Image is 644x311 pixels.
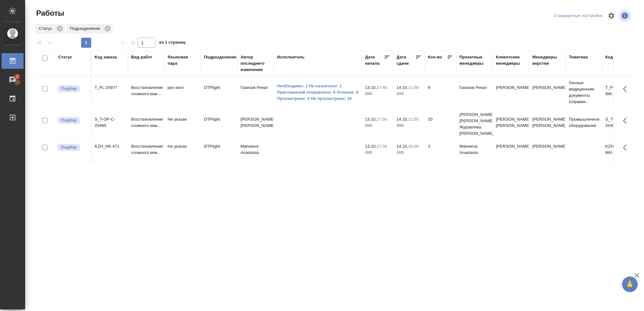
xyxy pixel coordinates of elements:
div: Автор последнего изменения [241,54,271,73]
p: Статус [39,25,54,32]
p: 2025 [365,150,390,156]
p: Промышленное оборудование [569,116,599,129]
p: 17:00 [377,117,387,122]
div: Языковая пара [168,54,198,67]
span: Настроить таблицу [604,8,619,23]
div: Менеджеры верстки [532,54,563,67]
span: из 1 страниц [159,39,186,48]
span: 2 [12,74,22,80]
td: DTPlight [201,81,237,103]
p: [PERSON_NAME] [532,85,563,91]
td: [PERSON_NAME] [493,140,529,162]
p: 14.10, [397,85,408,90]
td: 3 [425,140,456,162]
td: DTPlight [201,113,237,135]
div: Проектные менеджеры [459,54,490,67]
p: Личные медицинские документы (справки... [569,80,599,105]
p: 2025 [365,123,390,129]
p: 2025 [397,91,422,97]
div: Статус [58,54,72,60]
p: 17:00 [377,144,387,149]
span: Работы [35,8,64,18]
p: 11:00 [408,85,419,90]
div: Кол-во [428,54,442,60]
div: T_FL-25977 [95,85,125,91]
button: Здесь прячутся важные кнопки [619,81,634,96]
span: Посмотреть информацию [619,10,632,22]
p: 2025 [397,123,422,129]
p: [PERSON_NAME] [PERSON_NAME] [532,116,563,129]
td: T_FL-25977-WK-010 [602,81,639,103]
span: 🙏 [625,278,635,291]
td: Matveeva Anastasia [456,140,493,162]
div: Можно подбирать исполнителей [57,143,88,152]
button: Здесь прячутся важные кнопки [619,140,634,155]
p: Подбор [61,144,77,150]
div: Можно подбирать исполнителей [57,85,88,93]
p: 14.10, [397,144,408,149]
td: [PERSON_NAME] [PERSON_NAME] [237,113,274,135]
p: 10:00 [408,144,419,149]
div: Подразделение [204,54,236,60]
p: [PERSON_NAME] [532,143,563,150]
td: Не указан [164,113,201,135]
div: S_T-OP-C-25499 [95,116,125,129]
p: [PERSON_NAME] [PERSON_NAME], Журавлева [PERSON_NAME] [459,112,490,137]
td: S_T-OP-C-25499-WK-010 [602,113,639,135]
td: Не указан [164,140,201,162]
div: Исполнитель [277,54,305,60]
p: 17:40 [377,85,387,90]
div: Дата сдачи [397,54,415,67]
div: Клиентские менеджеры [496,54,526,67]
td: рус-англ [164,81,201,103]
button: Здесь прячутся важные кнопки [619,113,634,128]
td: Matveeva Anastasia [237,140,274,162]
p: Подразделение [70,25,102,32]
div: split button [552,11,604,21]
div: Код заказа [95,54,117,60]
td: KZH_HK-471-WK-010 [602,140,639,162]
td: 9 [425,81,456,103]
td: Газизов Ринат [237,81,274,103]
p: Восстановление сложного мак... [131,116,161,129]
a: Необходимо: 1 Не назначено: 1 Приглашений отправлено: 6 Отказов: 0 Просмотрено: 0 Не просмотрено: 15 [277,83,359,102]
td: [PERSON_NAME] [493,81,529,103]
p: 2025 [397,150,422,156]
p: 2025 [365,91,390,97]
div: Можно подбирать исполнителей [57,116,88,125]
div: Код работы [605,54,630,60]
div: Тематика [569,54,588,60]
p: 13.10, [365,85,377,90]
p: 11:00 [408,117,419,122]
p: Восстановление сложного мак... [131,85,161,97]
div: Дата начала [365,54,384,67]
button: 🙏 [622,276,638,292]
p: 14.10, [397,117,408,122]
p: Восстановление сложного мак... [131,143,161,156]
p: Подбор [61,85,77,92]
div: Вид работ [131,54,153,60]
p: Подбор [61,117,77,123]
td: Газизов Ринат [456,81,493,103]
p: 13.10, [365,117,377,122]
div: Статус [35,24,65,34]
td: DTPlight [201,140,237,162]
td: 20 [425,113,456,135]
a: 2 [2,72,24,88]
div: Подразделение [66,24,113,34]
div: KZH_HK-471 [95,143,125,150]
td: [PERSON_NAME] [PERSON_NAME] [493,113,529,135]
p: 13.10, [365,144,377,149]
